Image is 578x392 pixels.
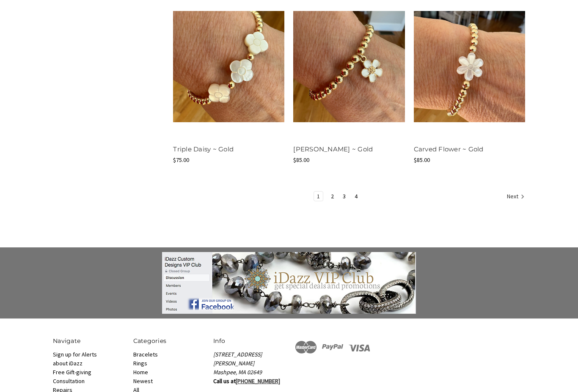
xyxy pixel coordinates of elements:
[213,350,285,377] address: [STREET_ADDRESS][PERSON_NAME] Mashpee, MA 02649
[314,192,323,201] a: Page 1 of 4
[293,145,373,153] a: [PERSON_NAME] ~ Gold
[53,337,124,345] h5: Navigate
[35,252,543,314] a: Join the group!
[173,11,284,122] img: Triple Daisy ~ Gold
[236,377,280,385] a: [PHONE_NUMBER]
[213,377,280,385] strong: Call us at
[133,368,148,376] a: Home
[133,351,158,358] a: Bracelets
[53,368,91,385] a: Free Gift-giving Consultation
[173,156,189,164] span: $75.00
[53,351,97,358] a: Sign up for Alerts
[504,192,525,203] a: Next
[162,252,416,314] img: banner-small.jpg
[213,337,285,345] h5: Info
[328,192,337,201] a: Page 2 of 4
[173,191,525,203] nav: pagination
[133,359,147,367] a: Rings
[293,11,405,122] img: White Daisy ~ Gold
[414,145,484,153] a: Carved Flower ~ Gold
[173,145,234,153] a: Triple Daisy ~ Gold
[414,11,525,122] img: Carved Flower ~ Gold
[414,156,430,164] span: $85.00
[53,359,83,367] a: about iDazz
[352,192,361,201] a: Page 4 of 4
[133,337,205,345] h5: Categories
[340,192,349,201] a: Page 3 of 4
[293,156,309,164] span: $85.00
[133,377,153,385] a: Newest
